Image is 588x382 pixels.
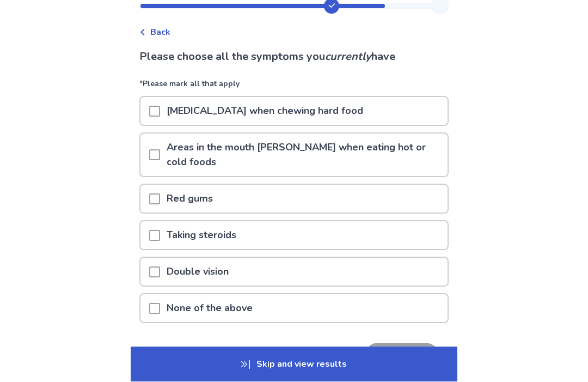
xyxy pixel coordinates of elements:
p: Areas in the mouth [PERSON_NAME] when eating hot or cold foods [160,134,448,177]
i: currently [325,50,371,64]
button: Next [364,343,440,373]
p: *Please mark all that apply [139,78,449,96]
span: Back [150,26,170,39]
p: [MEDICAL_DATA] when chewing hard food [160,98,370,125]
p: None of the above [160,295,259,323]
p: Taking steroids [160,222,243,250]
p: Red gums [160,185,219,213]
p: Double vision [160,258,235,286]
p: Please choose all the symptoms you have [139,49,449,65]
p: Skip and view results [131,347,457,382]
